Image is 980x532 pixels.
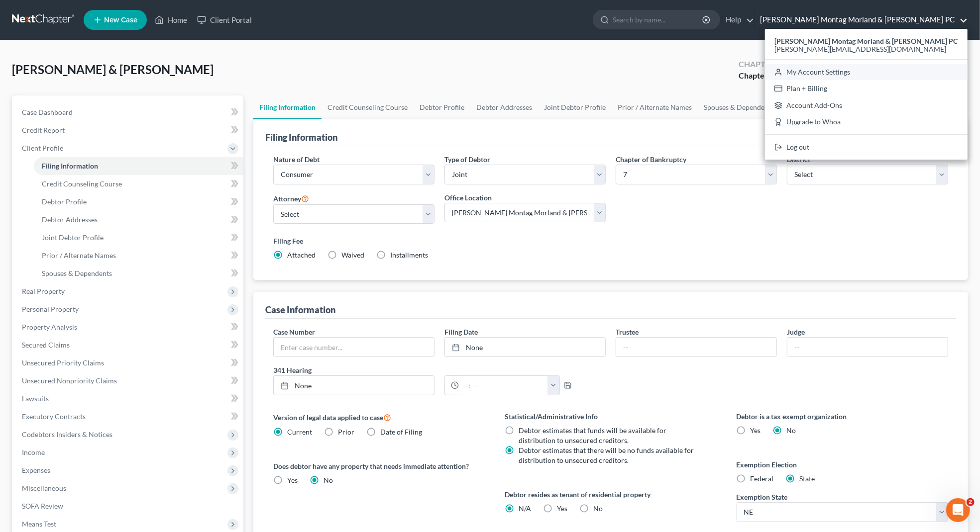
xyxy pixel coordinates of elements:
a: None [445,338,605,356]
span: Current [287,428,312,436]
a: Debtor Profile [414,95,470,119]
a: Upgrade to Whoa [765,114,968,131]
a: Spouses & Dependents [698,95,780,119]
a: Debtor Addresses [34,211,243,229]
span: Attached [287,251,316,259]
label: Debtor is a tax exempt organization [737,411,948,422]
input: -- [787,338,948,356]
span: Yes [287,476,298,484]
span: No [787,426,796,435]
span: Means Test [22,520,56,528]
strong: [PERSON_NAME] Montag Morland & [PERSON_NAME] PC [774,37,958,45]
a: Unsecured Priority Claims [14,354,243,372]
label: Attorney [273,192,309,204]
a: SOFA Review [14,497,243,515]
span: [PERSON_NAME] & [PERSON_NAME] [12,62,214,77]
a: Home [150,11,192,29]
a: Client Portal [192,11,257,29]
span: Yes [557,504,568,513]
label: Chapter of Bankruptcy [616,154,686,165]
span: Federal [751,474,774,483]
a: None [274,376,434,395]
label: Nature of Debt [273,154,320,165]
span: 2 [967,498,975,506]
label: Debtor resides as tenant of residential property [505,489,717,500]
span: Credit Counseling Course [42,179,122,188]
a: Debtor Addresses [470,95,538,119]
span: Expenses [22,466,50,474]
span: Debtor Profile [42,197,87,206]
div: [PERSON_NAME] Montag Morland & [PERSON_NAME] PC [765,29,968,160]
input: Search by name... [613,10,704,29]
a: Joint Debtor Profile [538,95,612,119]
label: Version of legal data applied to case [273,411,485,423]
iframe: Intercom live chat [946,498,970,522]
label: Filing Date [444,327,478,337]
span: Unsecured Nonpriority Claims [22,376,117,385]
a: Spouses & Dependents [34,265,243,282]
span: Date of Filing [380,428,422,436]
a: Debtor Profile [34,193,243,211]
span: Installments [390,251,428,259]
span: Yes [751,426,761,435]
a: [PERSON_NAME] Montag Morland & [PERSON_NAME] PC [755,11,968,29]
a: Plan + Billing [765,80,968,97]
span: No [324,476,333,484]
a: Log out [765,139,968,156]
label: Exemption Election [737,459,948,470]
label: Exemption State [737,492,788,502]
label: 341 Hearing [268,365,611,375]
div: Chapter [739,59,775,70]
a: Help [721,11,754,29]
a: Lawsuits [14,390,243,408]
div: Filing Information [265,131,337,143]
a: Prior / Alternate Names [34,247,243,265]
label: Does debtor have any property that needs immediate attention? [273,461,485,471]
span: Codebtors Insiders & Notices [22,430,112,439]
a: Joint Debtor Profile [34,229,243,247]
span: [PERSON_NAME][EMAIL_ADDRESS][DOMAIN_NAME] [774,45,947,53]
a: Credit Report [14,121,243,139]
a: Unsecured Nonpriority Claims [14,372,243,390]
span: Filing Information [42,162,98,170]
span: State [800,474,815,483]
span: Personal Property [22,305,79,313]
a: Filing Information [34,157,243,175]
span: SOFA Review [22,502,63,510]
span: Waived [341,251,364,259]
span: Unsecured Priority Claims [22,358,104,367]
span: Property Analysis [22,323,77,331]
span: Prior / Alternate Names [42,251,116,260]
span: Debtor estimates that there will be no funds available for distribution to unsecured creditors. [519,446,694,464]
span: Joint Debtor Profile [42,233,104,242]
input: Enter case number... [274,338,434,356]
a: Credit Counseling Course [322,95,414,119]
div: Chapter [739,70,775,82]
label: Filing Fee [273,236,948,246]
a: Property Analysis [14,318,243,336]
a: My Account Settings [765,64,968,81]
span: Executory Contracts [22,412,86,421]
input: -- : -- [459,376,548,395]
span: No [594,504,603,513]
span: Debtor estimates that funds will be available for distribution to unsecured creditors. [519,426,667,444]
label: Trustee [616,327,639,337]
span: Client Profile [22,144,63,152]
span: Income [22,448,45,456]
a: Credit Counseling Course [34,175,243,193]
a: Case Dashboard [14,103,243,121]
div: Case Information [265,304,335,316]
span: Lawsuits [22,394,49,403]
label: Case Number [273,327,315,337]
label: Statistical/Administrative Info [505,411,717,422]
span: Real Property [22,287,65,295]
span: Prior [338,428,354,436]
a: Filing Information [253,95,322,119]
a: Prior / Alternate Names [612,95,698,119]
span: Miscellaneous [22,484,66,492]
span: Case Dashboard [22,108,73,116]
a: Executory Contracts [14,408,243,426]
span: Spouses & Dependents [42,269,112,277]
a: Secured Claims [14,336,243,354]
input: -- [616,338,776,356]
